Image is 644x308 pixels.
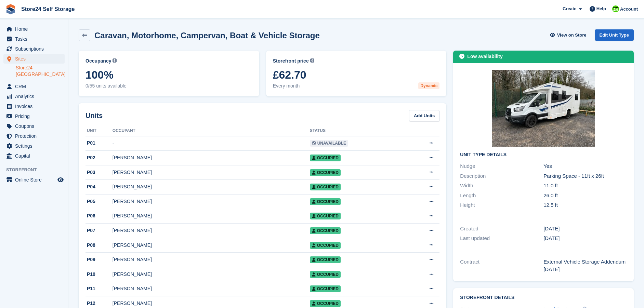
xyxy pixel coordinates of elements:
[310,271,341,278] span: Occupied
[113,169,310,176] div: [PERSON_NAME]
[310,300,341,307] span: Occupied
[16,65,65,78] a: Store24 [GEOGRAPHIC_DATA]
[3,24,65,34] a: menu
[94,31,320,40] h2: Caravan, Motorhome, Campervan, Boat & Vehicle Storage
[563,5,576,12] span: Create
[543,192,627,200] div: 26.0 ft
[310,140,348,147] span: Unavailable
[620,6,638,13] span: Account
[86,69,252,81] span: 100%
[595,29,634,41] a: Edit Unit Type
[6,166,68,173] span: Storefront
[15,44,56,54] span: Subscriptions
[310,285,341,292] span: Occupied
[543,225,627,233] div: [DATE]
[15,92,56,101] span: Analytics
[86,285,113,292] div: P11
[86,183,113,190] div: P04
[460,192,543,200] div: Length
[543,182,627,190] div: 11.0 ft
[15,121,56,131] span: Coupons
[86,82,252,90] span: 0/55 units available
[86,110,103,121] h2: Units
[86,169,113,176] div: P03
[460,225,543,233] div: Created
[113,198,310,205] div: [PERSON_NAME]
[113,256,310,263] div: [PERSON_NAME]
[86,242,113,249] div: P08
[557,32,587,39] span: View on Store
[596,5,606,12] span: Help
[310,256,341,263] span: Occupied
[543,162,627,170] div: Yes
[310,184,341,190] span: Occupied
[273,82,440,90] span: Every month
[310,242,341,249] span: Occupied
[3,92,65,101] a: menu
[15,24,56,34] span: Home
[86,57,111,65] span: Occupancy
[543,235,627,242] div: [DATE]
[460,172,543,180] div: Description
[3,44,65,54] a: menu
[273,57,309,65] span: Storefront price
[113,183,310,190] div: [PERSON_NAME]
[612,5,619,12] img: Robert Sears
[543,258,627,273] div: External Vehicle Storage Addendum [DATE]
[3,131,65,141] a: menu
[310,227,341,234] span: Occupied
[310,155,341,161] span: Occupied
[86,256,113,263] div: P09
[113,242,310,249] div: [PERSON_NAME]
[460,201,543,209] div: Height
[86,154,113,161] div: P02
[310,198,341,205] span: Occupied
[492,70,595,147] img: IMG_5572.jpeg
[3,175,65,185] a: menu
[86,212,113,219] div: P06
[15,141,56,151] span: Settings
[113,300,310,307] div: [PERSON_NAME]
[310,169,341,176] span: Occupied
[15,151,56,161] span: Capital
[18,3,78,15] a: Store24 Self Storage
[460,235,543,242] div: Last updated
[3,141,65,151] a: menu
[86,198,113,205] div: P05
[113,154,310,161] div: [PERSON_NAME]
[86,227,113,234] div: P07
[86,139,113,147] div: P01
[56,176,65,184] a: Preview store
[15,102,56,111] span: Invoices
[3,54,65,64] a: menu
[113,58,117,63] img: icon-info-grey-7440780725fd019a000dd9b08b2336e03edf1995a4989e88bcd33f0948082b44.svg
[409,110,439,121] a: Add Units
[5,4,16,14] img: stora-icon-8386f47178a22dfd0bd8f6a31ec36ba5ce8667c1dd55bd0f319d3a0aa187defe.svg
[310,125,404,136] th: Status
[113,212,310,219] div: [PERSON_NAME]
[460,295,627,300] h2: Storefront Details
[460,152,627,158] h2: Unit Type details
[460,162,543,170] div: Nudge
[460,182,543,190] div: Width
[310,213,341,219] span: Occupied
[15,34,56,44] span: Tasks
[86,271,113,278] div: P10
[418,82,439,89] div: Dynamic
[467,53,502,60] div: Low availability
[15,54,56,64] span: Sites
[543,172,627,180] div: Parking Space - 11ft x 26ft
[3,34,65,44] a: menu
[273,69,440,81] span: £62.70
[549,29,589,41] a: View on Store
[15,111,56,121] span: Pricing
[113,125,310,136] th: Occupant
[3,82,65,91] a: menu
[113,227,310,234] div: [PERSON_NAME]
[3,151,65,161] a: menu
[310,58,314,63] img: icon-info-grey-7440780725fd019a000dd9b08b2336e03edf1995a4989e88bcd33f0948082b44.svg
[3,102,65,111] a: menu
[15,175,56,185] span: Online Store
[113,136,310,151] td: -
[86,125,113,136] th: Unit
